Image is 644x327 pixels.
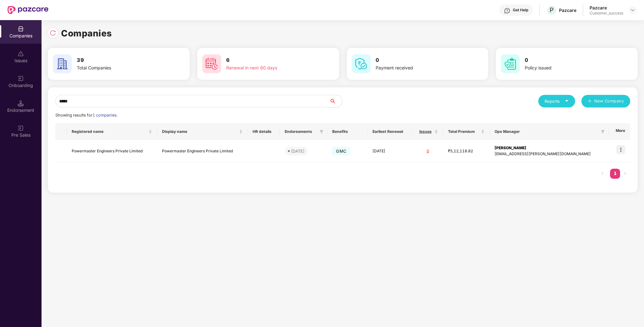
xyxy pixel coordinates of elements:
[329,95,343,107] button: search
[18,26,24,32] img: svg+xml;base64,PHN2ZyBpZD0iQ29tcGFuaWVzIiB4bWxucz0iaHR0cDovL3d3dy53My5vcmcvMjAwMC9zdmciIHdpZHRoPS...
[418,148,438,154] div: 0
[504,8,510,14] img: svg+xml;base64,PHN2ZyBpZD0iSGVscC0zMngzMiIgeG1sbnM9Imh0dHA6Ly93d3cudzMub3JnLzIwMDAvc3ZnIiB3aWR0aD...
[77,56,163,64] h3: 39
[630,8,635,13] img: svg+xml;base64,PHN2ZyBpZD0iRHJvcGRvd24tMzJ4MzIiIHhtbG5zPSJodHRwOi8vd3d3LnczLm9yZy8yMDAwL3N2ZyIgd2...
[525,56,611,64] h3: 0
[248,123,280,140] th: HR details
[550,6,554,14] span: P
[610,169,620,178] a: 1
[376,56,462,64] h3: 0
[92,113,118,117] span: 1 companies.
[157,123,247,140] th: Display name
[620,169,630,179] li: Next Page
[620,169,630,179] button: right
[443,123,490,140] th: Total Premium
[50,30,56,36] img: svg+xml;base64,PHN2ZyBpZD0iUmVsb2FkLTMyeDMyIiB4bWxucz0iaHR0cDovL3d3dy53My5vcmcvMjAwMC9zdmciIHdpZH...
[601,130,605,134] span: filter
[495,145,603,151] div: [PERSON_NAME]
[53,54,72,73] img: svg+xml;base64,PHN2ZyB4bWxucz0iaHR0cDovL3d3dy53My5vcmcvMjAwMC9zdmciIHdpZHRoPSI2MCIgaGVpZ2h0PSI2MC...
[61,26,112,40] h1: Companies
[332,147,350,155] span: GMC
[18,125,24,131] img: svg+xml;base64,PHN2ZyB3aWR0aD0iMjAiIGhlaWdodD0iMjAiIHZpZXdCb3g9IjAgMCAyMCAyMCIgZmlsbD0ibm9uZSIgeG...
[18,75,24,82] img: svg+xml;base64,PHN2ZyB3aWR0aD0iMjAiIGhlaWdodD0iMjAiIHZpZXdCb3g9IjAgMCAyMCAyMCIgZmlsbD0ibm9uZSIgeG...
[525,64,611,71] div: Policy issued
[162,129,238,134] span: Display name
[590,11,623,16] div: Customer_success
[8,6,48,14] img: New Pazcare Logo
[226,56,312,64] h3: 6
[318,128,325,135] span: filter
[352,54,371,73] img: svg+xml;base64,PHN2ZyB4bWxucz0iaHR0cDovL3d3dy53My5vcmcvMjAwMC9zdmciIHdpZHRoPSI2MCIgaGVpZ2h0PSI2MC...
[594,98,624,104] span: New Company
[18,51,24,57] img: svg+xml;base64,PHN2ZyBpZD0iSXNzdWVzX2Rpc2FibGVkIiB4bWxucz0iaHR0cDovL3d3dy53My5vcmcvMjAwMC9zdmciIH...
[597,169,608,179] button: left
[559,7,576,13] div: Pazcare
[367,140,413,162] td: [DATE]
[623,172,627,175] span: right
[320,130,323,134] span: filter
[601,172,604,175] span: left
[202,54,221,73] img: svg+xml;base64,PHN2ZyB4bWxucz0iaHR0cDovL3d3dy53My5vcmcvMjAwMC9zdmciIHdpZHRoPSI2MCIgaGVpZ2h0PSI2MC...
[72,129,147,134] span: Registered name
[18,100,24,106] img: svg+xml;base64,PHN2ZyB3aWR0aD0iMTQuNSIgaGVpZ2h0PSIxNC41IiB2aWV3Qm94PSIwIDAgMTYgMTYiIGZpbGw9Im5vbm...
[157,140,247,162] td: Powermaster Engineers Private Limited
[600,128,606,135] span: filter
[226,64,312,71] div: Renewal in next 60 days
[55,113,118,117] span: Showing results for
[588,99,592,104] span: plus
[610,169,620,179] li: 1
[327,123,367,140] th: Benefits
[495,129,598,134] span: Ops Manager
[545,98,569,104] div: Reports
[291,148,305,154] div: [DATE]
[565,99,569,103] span: caret-down
[501,54,520,73] img: svg+xml;base64,PHN2ZyB4bWxucz0iaHR0cDovL3d3dy53My5vcmcvMjAwMC9zdmciIHdpZHRoPSI2MCIgaGVpZ2h0PSI2MC...
[418,129,433,134] span: Issues
[608,123,630,140] th: More
[513,8,528,13] div: Get Help
[495,151,603,157] div: [EMAIL_ADDRESS][PERSON_NAME][DOMAIN_NAME]
[448,129,480,134] span: Total Premium
[448,148,484,154] div: ₹5,12,118.82
[77,64,163,71] div: Total Companies
[367,123,413,140] th: Earliest Renewal
[376,64,462,71] div: Payment received
[329,99,342,104] span: search
[67,123,157,140] th: Registered name
[597,169,608,179] li: Previous Page
[285,129,317,134] span: Endorsements
[67,140,157,162] td: Powermaster Engineers Private Limited
[581,95,630,107] button: plusNew Company
[590,5,623,11] div: Pazcare
[413,123,443,140] th: Issues
[616,145,625,154] img: icon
